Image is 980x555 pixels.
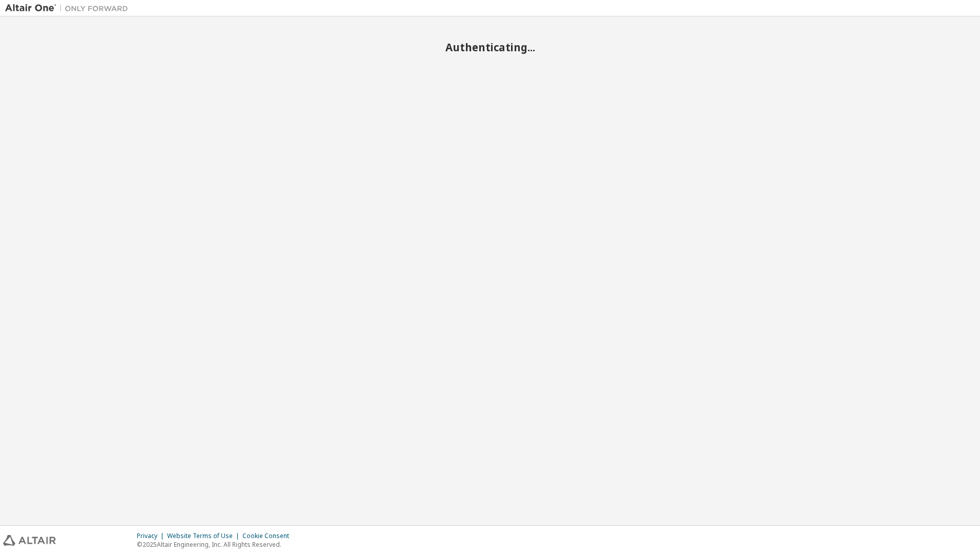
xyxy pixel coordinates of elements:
[5,3,133,13] img: Altair One
[137,540,295,549] p: © 2025 Altair Engineering, Inc. All Rights Reserved.
[167,532,242,540] div: Website Terms of Use
[5,41,975,54] h2: Authenticating...
[242,532,295,540] div: Cookie Consent
[3,535,56,546] img: altair_logo.svg
[137,532,167,540] div: Privacy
